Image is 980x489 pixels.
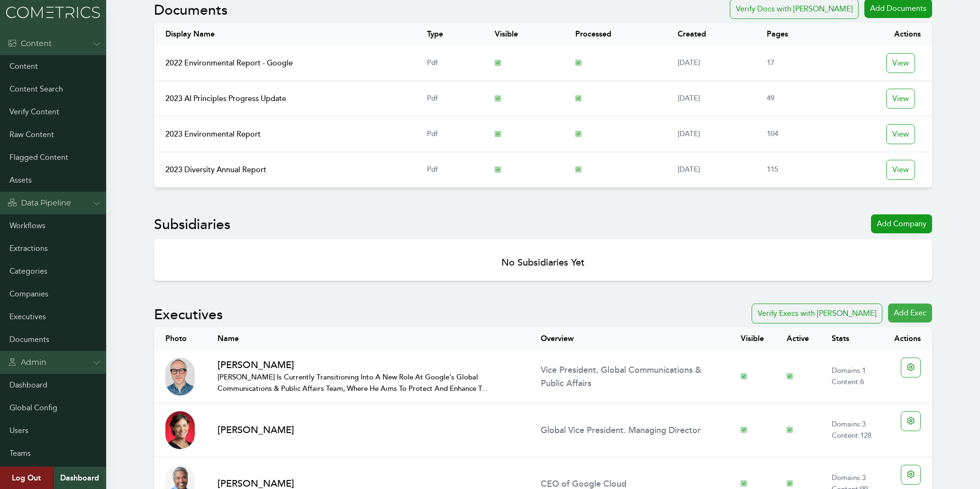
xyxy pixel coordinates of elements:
p: [DATE] [678,164,744,175]
img: Lisa%20Cohen%20Gevelber.jpg [165,411,195,449]
th: Stats [820,327,883,350]
th: Actions [883,327,932,350]
th: Photo [154,327,206,350]
p: pdf [427,57,472,69]
th: Type [416,23,484,46]
button: Verify Execs with [PERSON_NAME] [752,304,882,323]
a: Add Exec [888,304,932,323]
th: Name [206,327,529,350]
a: View [886,53,915,73]
a: [PERSON_NAME] [218,424,518,437]
th: Display Name [154,23,416,46]
h2: Subsidiaries [154,216,230,233]
p: [DATE] [678,93,744,104]
th: Actions [832,23,932,46]
p: Vice President, Global Communications & Public Affairs [541,363,718,390]
div: Admin [8,357,46,368]
a: [PERSON_NAME][PERSON_NAME] is currently transitioning into a new role at Google's Global Communic... [218,359,518,395]
a: 2023 AI Principles Progress Update [165,94,286,103]
h3: No Subsidiaries Yet [162,256,925,269]
th: Processed [564,23,666,46]
img: Ross%20Wilkie.jpeg [165,358,195,396]
a: Dashboard [53,467,106,489]
h2: Documents [154,2,227,19]
th: Overview [529,327,729,350]
p: pdf [427,93,472,104]
p: Domains: 3 Content: 128 [832,419,871,442]
p: pdf [427,129,472,140]
p: [DATE] [678,129,744,140]
th: Visible [483,23,563,46]
a: 2023 Environmental Report [165,129,261,139]
p: [PERSON_NAME] is currently transitioning into a new role at Google's Global Communications & Publ... [218,372,518,395]
div: Content [8,38,52,49]
p: Domains: 1 Content: 6 [832,365,871,388]
p: 104 [767,129,821,140]
a: View [886,160,915,180]
th: Pages [755,23,832,46]
h2: Executives [154,306,223,323]
h2: [PERSON_NAME] [218,359,518,372]
p: Global Vice President. Managing Director [541,424,718,437]
a: View [886,124,915,144]
a: View [886,89,915,109]
th: Visible [729,327,775,350]
a: 2023 Diversity Annual Report [165,165,266,175]
p: [DATE] [678,57,744,69]
p: 49 [767,93,821,104]
a: 2022 Environmental Report - Google [165,58,293,68]
p: 17 [767,57,821,69]
div: Add Company [871,214,932,233]
th: Active [775,327,820,350]
th: Created [666,23,755,46]
div: Data Pipeline [8,197,71,209]
p: 115 [767,164,821,175]
div: Add Exec [888,304,932,323]
p: pdf [427,164,472,175]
